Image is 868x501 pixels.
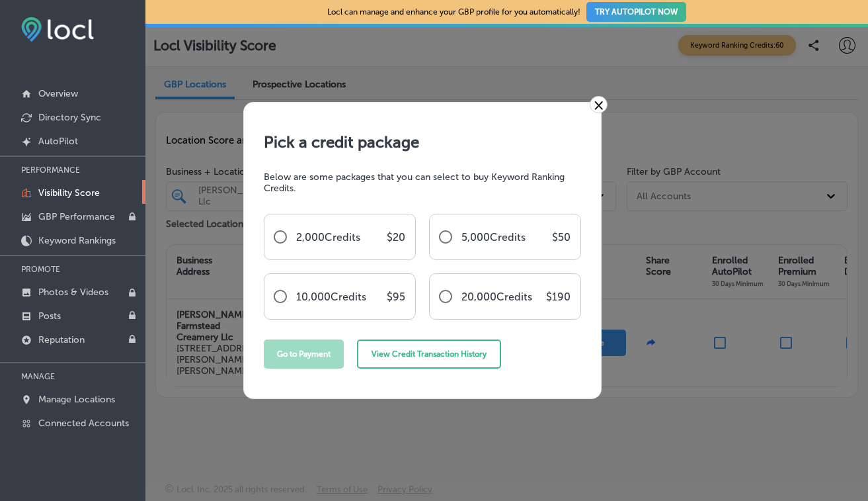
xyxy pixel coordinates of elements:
p: 5,000 Credits [461,231,526,244]
p: GBP Performance [38,211,115,222]
p: Manage Locations [38,394,115,405]
img: fda3e92497d09a02dc62c9cd864e3231.png [21,17,94,42]
p: Overview [38,88,78,99]
p: 20,000 Credits [461,291,532,303]
p: $ 20 [387,231,405,244]
p: $ 50 [552,231,571,244]
p: Directory Sync [38,112,101,123]
p: Posts [38,310,61,322]
p: AutoPilot [38,136,78,147]
p: Reputation [38,334,85,345]
button: TRY AUTOPILOT NOW [586,2,686,22]
p: 10,000 Credits [296,291,366,303]
button: Go to Payment [264,340,344,369]
p: 2,000 Credits [296,231,360,244]
h1: Pick a credit package [264,132,581,152]
p: Keyword Rankings [38,235,116,246]
p: $ 190 [546,291,571,303]
p: Below are some packages that you can select to buy Keyword Ranking Credits. [264,171,581,194]
p: $ 95 [387,291,405,303]
a: × [590,96,608,113]
button: View Credit Transaction History [357,340,501,369]
p: Photos & Videos [38,287,108,298]
p: Visibility Score [38,187,100,199]
p: Connected Accounts [38,418,129,429]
